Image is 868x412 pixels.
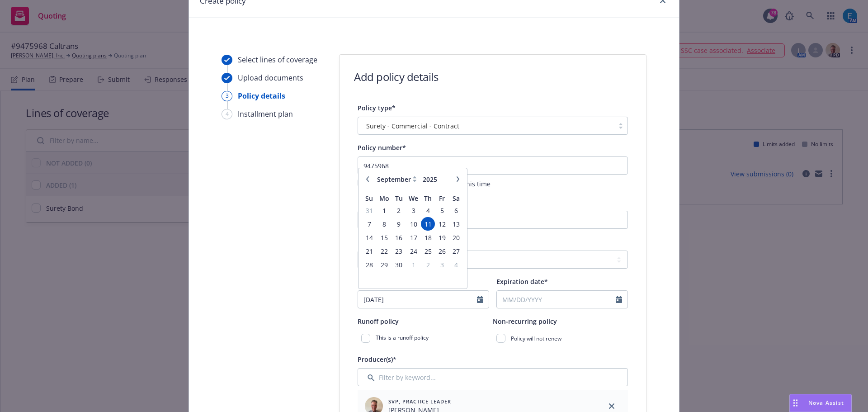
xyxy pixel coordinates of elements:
td: 19 [435,231,449,244]
td: 31 [362,204,376,217]
td: 12 [435,217,449,231]
td: 2 [421,258,435,271]
td: empty-day-cell [392,271,406,285]
span: 17 [407,232,420,243]
td: empty-day-cell [406,271,421,285]
td: empty-day-cell [435,271,449,285]
td: 24 [406,244,421,258]
span: We [409,194,418,203]
span: 4 [450,259,462,270]
h1: Add policy details [354,69,438,84]
button: Calendar [616,296,622,303]
span: Expiration date* [496,277,548,286]
span: 8 [377,218,391,230]
td: empty-day-cell [421,271,435,285]
span: 23 [393,246,405,257]
span: 9 [393,218,405,230]
td: 14 [362,231,376,244]
span: 12 [436,218,448,230]
span: Nova Assist [808,399,844,407]
td: 1 [406,258,421,271]
td: 17 [406,231,421,244]
td: 15 [376,231,392,244]
div: Installment plan [238,109,293,119]
td: 28 [362,258,376,271]
span: 1 [407,259,420,270]
span: Producer(s)* [358,355,396,364]
span: Policy number* [358,143,406,152]
div: 3 [222,91,232,101]
span: Su [365,194,373,203]
span: Mo [379,194,389,203]
span: 27 [450,246,462,257]
td: 3 [435,258,449,271]
button: Nova Assist [789,394,852,412]
div: Select lines of coverage [238,54,317,65]
div: Upload documents [238,72,303,83]
span: 21 [363,246,375,257]
span: 10 [407,218,420,230]
div: Policy details [238,90,285,101]
td: 6 [449,204,463,217]
td: 4 [449,258,463,271]
span: Surety - Commercial - Contract [363,121,609,131]
div: 4 [222,109,232,119]
span: 14 [363,232,375,243]
a: close [606,401,617,412]
td: 30 [392,258,406,271]
td: empty-day-cell [362,271,376,285]
span: 19 [436,232,448,243]
td: 23 [392,244,406,258]
td: 11 [421,217,435,231]
span: Policy display name [358,198,419,206]
td: 9 [392,217,406,231]
td: 20 [449,231,463,244]
span: 13 [450,218,462,230]
svg: Calendar [477,296,483,303]
td: 2 [392,204,406,217]
span: Surety - Commercial - Contract [366,121,459,131]
span: 28 [363,259,375,270]
span: 5 [436,205,448,216]
span: 24 [407,246,420,257]
td: empty-day-cell [376,271,392,285]
td: 13 [449,217,463,231]
td: 21 [362,244,376,258]
span: Non-recurring policy [493,317,557,326]
span: 31 [363,205,375,216]
span: 16 [393,232,405,243]
span: 3 [407,205,420,216]
span: 25 [422,246,434,257]
span: 18 [422,232,434,243]
td: 5 [435,204,449,217]
td: 7 [362,217,376,231]
td: empty-day-cell [449,271,463,285]
input: MM/DD/YYYY [358,291,477,308]
td: 1 [376,204,392,217]
span: 3 [436,259,448,270]
span: 1 [377,205,391,216]
td: 29 [376,258,392,271]
span: 22 [377,246,391,257]
span: 2 [393,205,405,216]
td: 27 [449,244,463,258]
span: 30 [393,259,405,270]
td: 26 [435,244,449,258]
td: 18 [421,231,435,244]
span: Th [424,194,432,203]
td: 16 [392,231,406,244]
span: 2 [422,259,434,270]
td: 25 [421,244,435,258]
span: 20 [450,232,462,243]
td: 4 [421,204,435,217]
span: Fr [439,194,445,203]
span: 11 [422,218,434,230]
span: Tu [395,194,403,203]
span: 15 [377,232,391,243]
td: 8 [376,217,392,231]
input: MM/DD/YYYY [497,291,616,308]
div: This is a runoff policy [358,330,493,346]
span: 6 [450,205,462,216]
td: 3 [406,204,421,217]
